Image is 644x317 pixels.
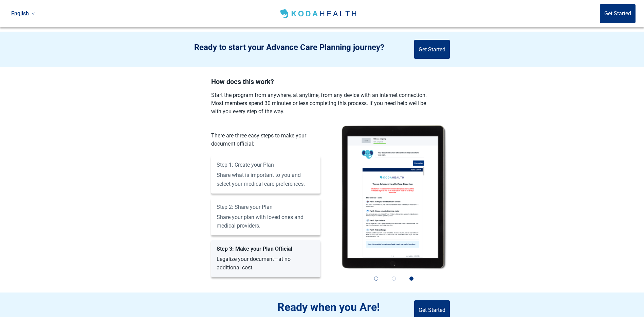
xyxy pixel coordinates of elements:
[211,91,433,116] label: Start the program from anywhere, at anytime, from any device with an internet connection. Most me...
[217,204,315,229] label: Share your plan with loved ones and medical providers.
[279,8,359,19] img: Koda Health
[194,43,384,52] h2: Ready to start your Advance Care Planning journey?
[277,301,395,314] h2: Ready when you Are!
[217,246,315,271] label: Legalize your document—at no additional cost.
[8,8,38,19] a: Current language: English
[369,271,384,286] button: 1
[217,162,315,168] div: Step 1: Create your Plan
[339,122,448,270] img: Koda Health iPad Mockup Make Plan Official Screen
[32,12,35,15] span: down
[217,204,315,210] div: Step 2: Share your Plan
[211,78,433,86] h2: How does this work?
[217,246,315,252] div: Step 3: Make your Plan Official
[211,132,320,148] div: There are three easy steps to make your document official:
[404,271,419,286] button: 3
[600,4,636,23] button: Get Started
[386,271,401,286] button: 2
[414,40,450,59] button: Get Started
[217,162,315,187] label: Share what is important to you and select your medical care preferences.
